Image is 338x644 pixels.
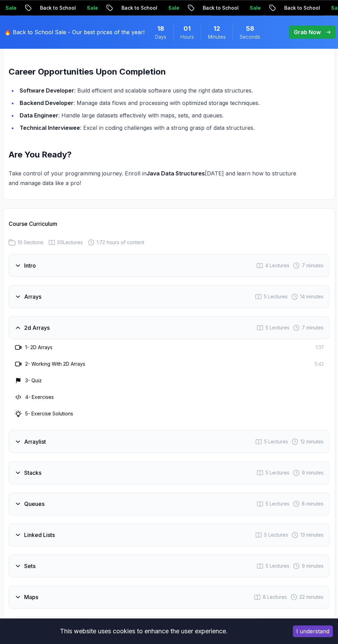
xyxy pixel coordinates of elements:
[24,469,41,477] h3: Stacks
[9,492,329,515] button: Queues5 Lectures 8 minutes
[155,33,166,40] span: Days
[300,293,324,300] span: 14 minutes
[9,461,329,484] button: Stacks5 Lectures 9 minutes
[5,624,282,639] div: This website uses cookies to enhance the user experience.
[9,169,297,188] p: Take control of your programming journey. Enroll in [DATE] and learn how to structure and manage ...
[20,87,74,94] strong: Software Developer
[24,261,36,270] h3: Intro
[9,285,329,308] button: Arrays5 Lectures 14 minutes
[9,220,329,228] h2: Course Curriculum
[9,66,297,77] h2: Career Opportunities Upon Completion
[197,4,244,11] p: Back to School
[25,410,73,417] h3: 5 - Exercise Solutions
[18,239,43,246] span: 10 Sections
[18,98,297,108] li: : Manage data flows and processing with optimized storage techniques.
[162,4,185,11] p: Sale
[293,625,333,637] button: Accept cookies
[266,469,289,476] span: 5 Lectures
[9,555,329,577] button: Sets5 Lectures 9 minutes
[302,324,324,331] span: 7 minutes
[24,562,36,570] h3: Sets
[18,86,297,95] li: : Build efficient and scalable software using the right data structures.
[302,500,324,507] span: 8 minutes
[147,170,205,177] strong: Java Data Structures
[266,500,289,507] span: 5 Lectures
[25,361,85,367] h3: 2 - Working With 2D Arrays
[157,24,164,33] span: 18 Days
[9,430,329,453] button: Arraylist5 Lectures 12 minutes
[264,293,288,300] span: 5 Lectures
[4,28,145,36] p: 🔥 Back to School Sale - Our best prices of the year!
[24,438,46,446] h3: Arraylist
[25,344,52,351] h3: 1 - 2D Arrays
[264,438,288,445] span: 5 Lectures
[9,617,329,640] button: Outro3 Lectures 2 minutes
[18,110,297,120] li: : Handle large datasets effectively with maps, sets, and queues.
[9,316,329,339] button: 2d Arrays5 Lectures 7 minutes
[300,531,324,538] span: 13 minutes
[180,33,194,40] span: Hours
[208,33,226,40] span: Minutes
[302,469,324,476] span: 9 minutes
[315,361,324,367] span: 5:42
[266,324,289,331] span: 5 Lectures
[24,292,41,301] h3: Arrays
[20,99,73,106] strong: Backend Developer
[24,531,55,539] h3: Linked Lists
[299,594,324,600] span: 22 minutes
[9,523,329,546] button: Linked Lists5 Lectures 13 minutes
[316,344,324,351] span: 1:37
[24,593,38,601] h3: Maps
[300,438,324,445] span: 12 minutes
[20,112,58,119] strong: Data Engineer
[25,377,42,384] h3: 3 - Quiz
[240,33,260,40] span: Seconds
[264,531,288,538] span: 5 Lectures
[116,4,162,11] p: Back to School
[24,500,44,508] h3: Queues
[302,262,324,269] span: 7 minutes
[25,394,54,401] h3: 4 - Exercises
[34,4,81,11] p: Back to School
[265,262,289,269] span: 4 Lectures
[57,239,83,246] span: 50 Lectures
[246,24,254,33] span: 58 Seconds
[263,594,287,600] span: 8 Lectures
[266,563,289,569] span: 5 Lectures
[278,4,325,11] p: Back to School
[9,254,329,277] button: Intro4 Lectures 7 minutes
[183,24,191,33] span: 1 Hours
[294,28,321,36] p: Grab Now
[244,4,266,11] p: Sale
[9,149,297,160] h2: Are You Ready?
[9,586,329,608] button: Maps8 Lectures 22 minutes
[302,563,324,569] span: 9 minutes
[81,4,103,11] p: Sale
[20,124,80,131] strong: Technical Interviewee
[97,239,144,246] span: 1.72 hours of content
[213,24,220,33] span: 12 Minutes
[24,324,50,332] h3: 2d Arrays
[18,123,297,133] li: : Excel in coding challenges with a strong grasp of data structures.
